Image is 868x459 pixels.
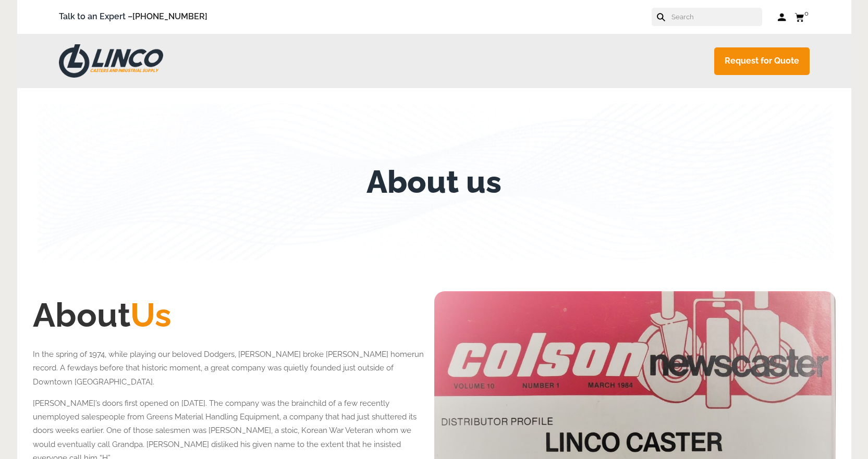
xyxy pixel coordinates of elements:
[778,12,787,22] a: Log in
[794,10,810,23] a: 0
[132,11,207,21] a: [PHONE_NUMBER]
[33,350,424,387] span: In the spring of 1974, while playing our beloved Dodgers, [PERSON_NAME] broke [PERSON_NAME] homer...
[33,295,172,334] span: About
[714,47,810,75] a: Request for Quote
[59,10,207,24] span: Talk to an Expert –
[804,9,809,17] span: 0
[670,8,762,26] input: Search
[59,44,163,78] img: LINCO CASTERS & INDUSTRIAL SUPPLY
[366,164,502,200] h1: About us
[130,295,172,334] span: Us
